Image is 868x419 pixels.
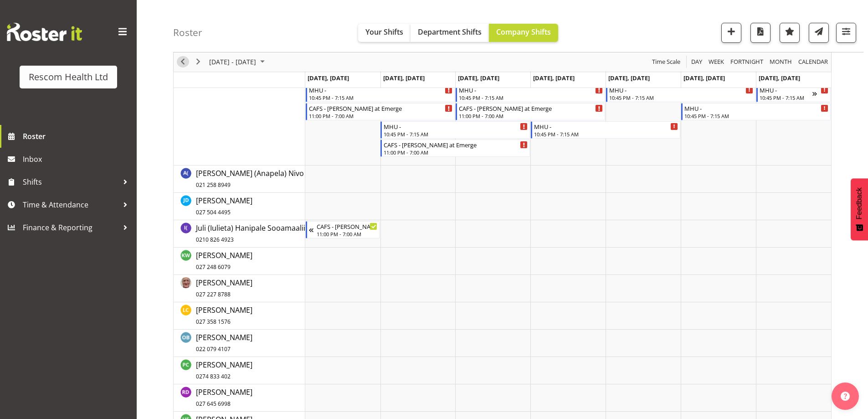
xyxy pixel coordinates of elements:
[760,94,812,101] div: 10:45 PM - 7:15 AM
[384,130,528,138] div: 10:45 PM - 7:15 AM
[175,52,190,72] div: previous period
[208,57,269,68] button: October 2025
[684,103,828,113] div: MHU -
[29,70,108,84] div: Rescom Health Ltd
[174,248,305,275] td: Kaye Wishart resource
[809,23,829,43] button: Send a list of all shifts for the selected filtered period to all rostered employees.
[384,149,528,156] div: 11:00 PM - 7:00 AM
[533,74,575,82] span: [DATE], [DATE]
[721,23,741,43] button: Add a new shift
[196,181,231,189] span: 021 258 8949
[797,57,830,68] button: Month
[196,250,252,271] span: [PERSON_NAME]
[384,140,528,149] div: CAFS - [PERSON_NAME] at Emerge
[317,230,378,238] div: 11:00 PM - 7:00 AM
[23,221,118,234] span: Finance & Reporting
[196,278,252,299] span: [PERSON_NAME]
[456,103,605,120] div: No Staff Member"s event - CAFS - Lance at Emerge Begin From Wednesday, October 1, 2025 at 11:00:0...
[489,24,558,42] button: Company Shifts
[196,168,304,189] span: [PERSON_NAME] (Anapela) Nivo
[196,277,252,299] a: [PERSON_NAME]027 227 8788
[174,330,305,357] td: Olive Bartlett resource
[380,121,530,139] div: No Staff Member"s event - MHU - Begin From Tuesday, September 30, 2025 at 10:45:00 PM GMT+13:00 E...
[306,103,455,120] div: No Staff Member"s event - CAFS - Lance at Emerge Begin From Monday, September 29, 2025 at 11:00:0...
[23,152,132,166] span: Inbox
[174,384,305,412] td: Raewyn Dunn resource
[196,263,231,271] span: 027 248 6079
[306,221,380,238] div: Juli (Iulieta) Hanipale Sooamaalii"s event - CAFS - Henny Wilson at Emerge - requested by Erin Be...
[192,57,205,68] button: Next
[750,23,770,43] button: Download a PDF of the roster according to the set date range.
[768,57,794,68] button: Timeline Month
[206,52,270,72] div: Sep 29 - Oct 05, 2025
[681,103,831,120] div: No Staff Member"s event - MHU - Begin From Saturday, October 4, 2025 at 10:45:00 PM GMT+13:00 End...
[708,57,725,68] span: Week
[196,332,252,353] span: [PERSON_NAME]
[309,94,453,101] div: 10:45 PM - 7:15 AM
[531,121,680,139] div: No Staff Member"s event - MHU - Begin From Thursday, October 2, 2025 at 10:45:00 PM GMT+13:00 End...
[196,196,252,217] span: [PERSON_NAME]
[174,220,305,248] td: Juli (Iulieta) Hanipale Sooamaalii resource
[196,305,252,326] a: [PERSON_NAME]027 358 1576
[690,57,704,68] button: Timeline Day
[306,85,455,102] div: No Staff Member"s event - MHU - Begin From Monday, September 29, 2025 at 10:45:00 PM GMT+13:00 En...
[196,290,231,298] span: 027 227 8788
[851,178,868,240] button: Feedback - Show survey
[173,27,202,38] h4: Roster
[651,57,682,68] button: Time Scale
[836,23,856,43] button: Filter Shifts
[458,74,499,82] span: [DATE], [DATE]
[196,305,252,326] span: [PERSON_NAME]
[841,392,850,401] img: help-xxl-2.png
[190,52,206,72] div: next period
[196,400,231,408] span: 027 645 6998
[756,85,831,102] div: No Staff Member"s event - MHU - Begin From Sunday, October 5, 2025 at 10:45:00 PM GMT+13:00 Ends ...
[196,359,252,381] a: [PERSON_NAME]0274 833 402
[309,103,453,113] div: CAFS - [PERSON_NAME] at Emerge
[196,223,305,244] span: Juli (Iulieta) Hanipale Sooamaalii
[759,74,800,82] span: [DATE], [DATE]
[309,85,453,94] div: MHU -
[684,112,828,119] div: 10:45 PM - 7:15 AM
[174,357,305,384] td: Pat Carson resource
[23,129,132,143] span: Roster
[383,74,425,82] span: [DATE], [DATE]
[308,74,349,82] span: [DATE], [DATE]
[23,198,118,212] span: Time & Attendance
[196,360,252,381] span: [PERSON_NAME]
[7,23,82,41] img: Rosterit website logo
[196,332,252,354] a: [PERSON_NAME]022 079 4107
[729,57,764,68] span: Fortnight
[780,23,800,43] button: Highlight an important date within the roster.
[769,57,793,68] span: Month
[459,103,603,113] div: CAFS - [PERSON_NAME] at Emerge
[174,193,305,220] td: Judi Dunstan resource
[459,112,603,119] div: 11:00 PM - 7:00 AM
[196,195,252,217] a: [PERSON_NAME]027 504 4495
[418,27,482,37] span: Department Shifts
[196,168,304,190] a: [PERSON_NAME] (Anapela) Nivo021 258 8949
[317,222,378,231] div: CAFS - [PERSON_NAME] at Emerge - requested by [PERSON_NAME]
[729,57,765,68] button: Fortnight
[760,85,812,94] div: MHU -
[380,140,530,157] div: No Staff Member"s event - CAFS - Lance at Emerge Begin From Tuesday, September 30, 2025 at 11:00:...
[196,345,231,353] span: 022 079 4107
[174,166,305,193] td: Ana (Anapela) Nivo resource
[196,222,305,244] a: Juli (Iulieta) Hanipale Sooamaalii0210 826 4923
[606,85,755,102] div: No Staff Member"s event - MHU - Begin From Friday, October 3, 2025 at 10:45:00 PM GMT+13:00 Ends ...
[384,122,528,131] div: MHU -
[411,24,489,42] button: Department Shifts
[358,24,411,42] button: Your Shifts
[496,27,551,37] span: Company Shifts
[23,175,118,189] span: Shifts
[651,57,681,68] span: Time Scale
[855,187,863,219] span: Feedback
[174,302,305,330] td: Liz Collett resource
[365,27,403,37] span: Your Shifts
[309,112,453,119] div: 11:00 PM - 7:00 AM
[797,57,829,68] span: calendar
[196,387,252,409] a: [PERSON_NAME]027 645 6998
[608,74,650,82] span: [DATE], [DATE]
[609,85,753,94] div: MHU -
[196,236,234,243] span: 0210 826 4923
